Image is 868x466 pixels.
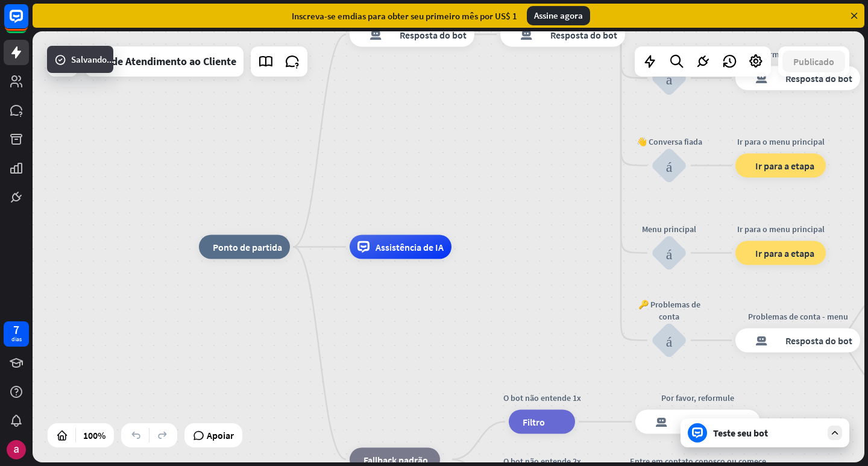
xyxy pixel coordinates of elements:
font: Salvando... [71,54,114,65]
font: bloco_entrada_do_usuário [666,71,673,86]
font: Ir para a etapa [755,160,814,172]
font: 100% [83,429,105,441]
font: bloco_entrada_do_usuário [666,245,673,260]
font: 👋 Conversa fiada [637,136,702,147]
font: Bot de Atendimento ao Cliente [92,54,236,68]
font: Resposta do bot [685,416,752,428]
font: Por favor, reformule [661,392,734,403]
font: resposta do bot de bloco [643,416,679,428]
font: Ir para o menu principal [737,224,825,235]
font: bloco_ir para [743,160,749,172]
font: Ir para a etapa [755,247,814,259]
font: resposta do bot de bloco [357,28,394,40]
font: bloco_ir para [743,247,749,259]
font: Resposta do bot [785,72,852,84]
font: dias para obter seu primeiro mês por US$ 1 [350,10,517,22]
font: resposta do bot de bloco [743,335,779,347]
font: 7 [13,322,19,337]
font: Assistência de IA [376,241,444,253]
font: Problemas de conta - menu [748,311,848,322]
font: Inscreva-se em [292,10,350,22]
font: Resposta do bot [550,28,617,40]
font: resposta do bot de bloco [743,72,779,84]
font: Filtro [523,416,545,428]
button: Publicado [782,51,845,72]
font: 🔑 Problemas de conta [638,299,700,322]
font: bloco_entrada_do_usuário [666,333,673,348]
button: Abra o widget de bate-papo do LiveChat [10,5,46,41]
font: resposta do bot de bloco [508,28,544,40]
font: Fallback padrão [363,453,428,465]
font: Resposta do bot [785,335,852,347]
div: Bot de Atendimento ao Cliente [92,46,236,77]
font: O bot não entende 1x [503,392,581,403]
font: bloco_entrada_do_usuário [666,158,673,173]
font: Apoiar [207,429,234,441]
font: dias [11,335,22,343]
font: Publicado [793,55,834,68]
font: Teste seu bot [713,427,768,439]
font: Ir para o menu principal [737,136,825,147]
font: Ponto de partida [213,241,282,253]
a: 7 dias [4,321,29,347]
font: Resposta do bot [400,28,467,40]
font: Menu principal [642,224,696,235]
font: Assine agora [534,10,583,21]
